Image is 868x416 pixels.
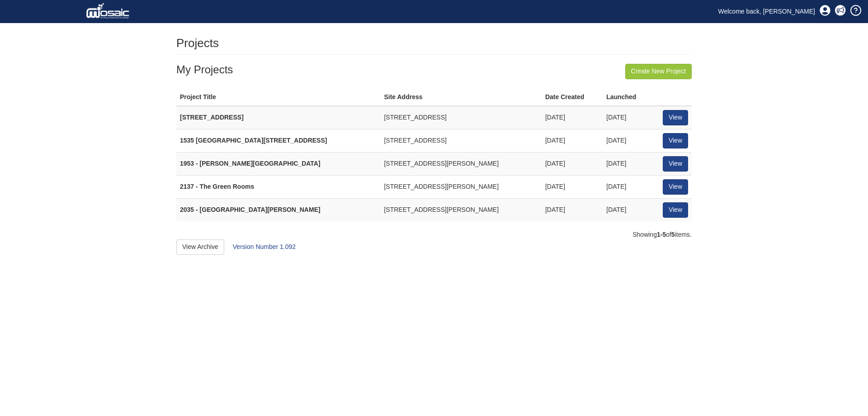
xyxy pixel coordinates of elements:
[176,89,380,106] th: Project Title
[380,129,542,152] td: [STREET_ADDRESS]
[176,64,692,76] h3: My Projects
[663,156,688,172] a: View
[712,5,822,18] a: Welcome back, [PERSON_NAME]
[542,198,603,221] td: [DATE]
[380,198,542,221] td: [STREET_ADDRESS][PERSON_NAME]
[603,89,652,106] th: Launched
[657,231,666,238] b: 1-5
[180,206,321,213] strong: 2035 - [GEOGRAPHIC_DATA][PERSON_NAME]
[180,183,254,190] strong: 2137 - The Green Rooms
[542,106,603,129] td: [DATE]
[380,106,542,129] td: [STREET_ADDRESS]
[671,231,675,238] b: 5
[86,2,132,20] img: logo_white.png
[380,175,542,198] td: [STREET_ADDRESS][PERSON_NAME]
[176,239,224,255] a: View Archive
[180,160,321,167] strong: 1953 - [PERSON_NAME][GEOGRAPHIC_DATA]
[180,137,327,144] strong: 1535 [GEOGRAPHIC_DATA][STREET_ADDRESS]
[380,152,542,175] td: [STREET_ADDRESS][PERSON_NAME]
[663,202,688,218] a: View
[176,230,692,239] div: Showing of items.
[542,89,603,106] th: Date Created
[603,198,652,221] td: [DATE]
[380,89,542,106] th: Site Address
[663,133,688,148] a: View
[176,37,219,50] h1: Projects
[625,64,692,79] a: Create New Project
[603,106,652,129] td: [DATE]
[663,110,688,125] a: View
[603,129,652,152] td: [DATE]
[603,152,652,175] td: [DATE]
[663,179,688,195] a: View
[542,175,603,198] td: [DATE]
[542,129,603,152] td: [DATE]
[603,175,652,198] td: [DATE]
[542,152,603,175] td: [DATE]
[180,114,244,121] strong: [STREET_ADDRESS]
[233,243,296,250] a: Version Number 1.092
